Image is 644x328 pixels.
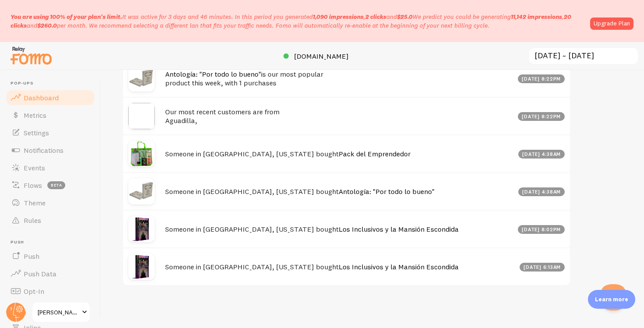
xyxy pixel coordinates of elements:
[24,93,59,102] span: Dashboard
[5,265,96,282] a: Push Data
[339,262,459,271] a: Los Inclusivos y la Mansión Escondida
[313,13,413,21] span: , and
[588,290,635,309] div: Learn more
[165,70,261,78] a: Antología: "Por todo lo bueno"
[24,252,39,261] span: Push
[165,187,513,196] h4: Someone in [GEOGRAPHIC_DATA], [US_STATE] bought
[47,181,65,189] span: beta
[24,181,42,190] span: Flows
[520,263,565,272] div: [DATE] 6:13am
[511,13,562,21] b: 11,142 impressions
[339,149,410,158] a: Pack del Emprendedor
[5,247,96,265] a: Push
[165,225,513,234] h4: Someone in [GEOGRAPHIC_DATA], [US_STATE] bought
[5,212,96,229] a: Rules
[339,225,459,233] a: Los Inclusivos y la Mansión Escondida
[5,106,96,124] a: Metrics
[397,13,413,21] b: $25.0
[37,21,57,29] b: $260.0
[24,111,46,120] span: Metrics
[9,44,53,67] img: fomo-relay-logo-orange.svg
[313,13,364,21] b: 1,090 impressions
[5,89,96,106] a: Dashboard
[11,81,96,86] span: Pop-ups
[5,124,96,141] a: Settings
[518,187,565,196] div: [DATE] 4:38am
[518,112,565,121] div: [DATE] 8:22pm
[11,12,585,30] p: It was active for 3 days and 46 minutes. In this period you generated We predict you could be gen...
[518,225,565,234] div: [DATE] 8:02pm
[5,159,96,176] a: Events
[24,128,49,137] span: Settings
[165,262,514,272] h4: Someone in [GEOGRAPHIC_DATA], [US_STATE] bought
[11,240,96,245] span: Push
[24,163,45,172] span: Events
[518,74,565,83] div: [DATE] 8:22pm
[5,282,96,300] a: Opt-In
[24,198,46,207] span: Theme
[518,150,565,159] div: [DATE] 4:38am
[165,149,513,159] h4: Someone in [GEOGRAPHIC_DATA], [US_STATE] bought
[600,284,626,310] iframe: Help Scout Beacon - Open
[24,269,57,278] span: Push Data
[24,287,44,296] span: Opt-In
[165,107,513,125] h4: Our most recent customers are from Aguadilla,
[32,302,91,323] a: [PERSON_NAME] | Libros | Velas | Difusores
[590,18,633,30] a: Upgrade Plan
[11,13,122,21] span: You are using 100% of your plan's limit.
[5,194,96,212] a: Theme
[38,307,79,317] span: [PERSON_NAME] | Libros | Velas | Difusores
[595,295,628,303] p: Learn more
[24,216,41,225] span: Rules
[339,187,435,196] a: Antología: "Por todo lo bueno"
[165,70,513,88] h4: is our most popular product this week, with 1 purchases
[5,176,96,194] a: Flows beta
[365,13,386,21] b: 2 clicks
[24,146,64,155] span: Notifications
[5,141,96,159] a: Notifications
